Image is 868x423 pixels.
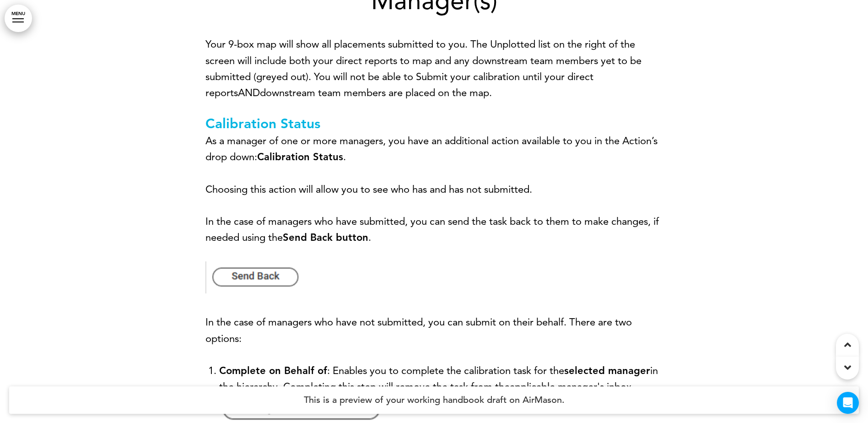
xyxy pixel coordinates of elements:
div: Open Intercom Messenger [837,392,859,414]
a: MENU [5,5,32,32]
strong: selected manager [564,364,650,377]
h4: This is a preview of your working handbook draft on AirMason. [9,386,859,414]
strong: Complete on Behalf of [219,364,327,377]
p: In the case of managers who have submitted, you can send the task back to them to make changes, i... [205,213,663,245]
strong: Send Back button [283,231,368,244]
b: AND [238,87,260,99]
strong: Calibration Status [257,151,343,163]
img: 1756849320932-sendback1.png [205,261,306,293]
p: Your 9-box map will show all placements submitted to you. The Unplotted list on the right of the ... [205,36,663,101]
strong: Calibration Status [205,115,320,132]
span: applicable manager's inbo [510,380,626,393]
p: In the case of managers who have not submitted, you can submit on their behalf. There are two opt... [205,314,663,346]
p: Choosing this action will allow you to see who has and has not submitted. [205,181,663,197]
p: As a manager of one or more managers, you have an additional action available to you in the Actio... [205,133,663,165]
